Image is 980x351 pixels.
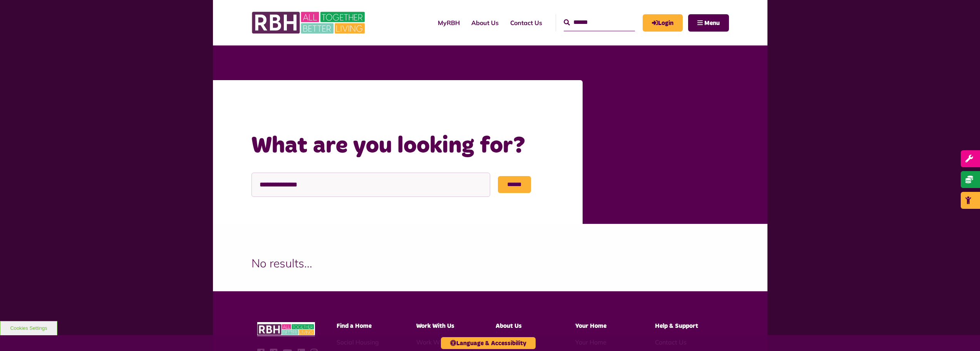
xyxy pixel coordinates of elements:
span: Help & Support [655,323,698,329]
h1: What are you looking for? [251,131,567,161]
span: About Us [496,323,522,329]
img: RBH [257,322,315,337]
button: Language & Accessibility [441,337,536,349]
span: Menu [704,20,720,26]
img: RBH [251,8,367,38]
span: Your Home [575,323,606,329]
button: Navigation [688,14,729,32]
a: Home [296,102,315,111]
span: Find a Home [337,323,372,329]
iframe: Netcall Web Assistant for live chat [945,316,980,351]
a: MyRBH [432,12,466,33]
a: What are you looking for? [325,102,412,111]
a: MyRBH [643,14,683,32]
a: Contact Us [504,12,548,33]
p: No results... [251,255,729,272]
span: Work With Us [416,323,454,329]
a: About Us [466,12,504,33]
